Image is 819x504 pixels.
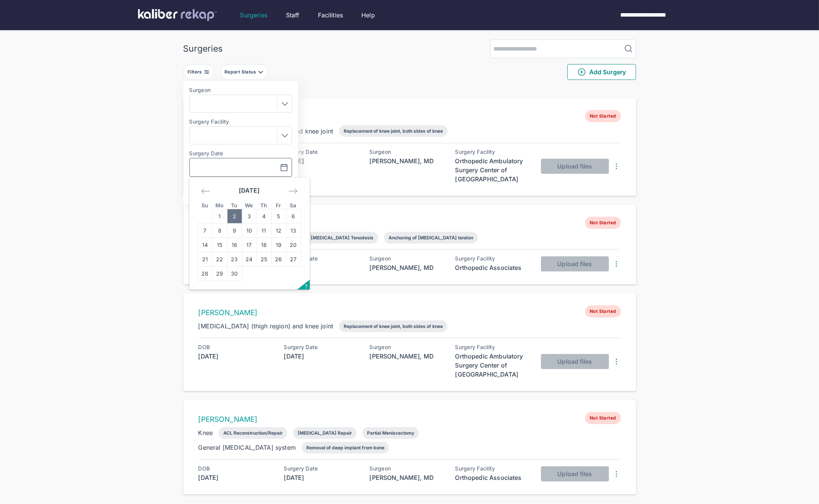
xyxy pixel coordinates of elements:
[361,11,375,20] a: Help
[455,256,531,262] div: Surgery Facility
[198,238,212,252] td: Sunday, September 14, 2025
[198,344,274,350] div: DOB
[557,358,592,365] span: Upload files
[612,259,621,268] img: DotsThreeVertical.31cb0eda.svg
[198,308,258,317] a: [PERSON_NAME]
[370,263,445,272] div: [PERSON_NAME], MD
[541,354,609,369] button: Upload files
[227,209,242,224] td: Tuesday, September 2, 2025
[189,87,292,93] label: Surgeon
[455,352,531,379] div: Orthopedic Ambulatory Surgery Center of [GEOGRAPHIC_DATA]
[541,466,609,481] button: Upload files
[220,64,268,80] button: Report Status
[585,110,621,122] span: Not Started
[227,238,242,252] td: Tuesday, September 16, 2025
[242,252,257,267] td: Wednesday, September 24, 2025
[286,238,301,252] td: Saturday, September 20, 2025
[258,69,264,75] img: filter-caret-down-grey.b3560631.svg
[541,159,609,174] button: Upload files
[242,224,257,238] td: Wednesday, September 10, 2025
[567,64,636,80] button: Add Surgery
[370,344,445,350] div: Surgeon
[227,224,242,238] td: Tuesday, September 9, 2025
[455,466,531,472] div: Surgery Facility
[183,43,223,54] div: Surgeries
[577,67,586,77] img: PlusCircleGreen.5fd88d77.svg
[257,224,271,238] td: Thursday, September 11, 2025
[455,263,531,272] div: Orthopedic Associates
[455,149,531,155] div: Surgery Facility
[585,217,621,229] span: Not Started
[189,119,292,125] label: Surgery Facility
[260,202,267,208] small: Th
[183,86,636,95] div: 2204 entries
[305,283,308,290] span: ?
[370,156,445,165] div: [PERSON_NAME], MD
[585,412,621,424] span: Not Started
[231,202,238,208] small: Tu
[198,415,258,424] a: [PERSON_NAME]
[455,156,531,184] div: Orthopedic Ambulatory Surgery Center of [GEOGRAPHIC_DATA]
[285,184,301,198] div: Move forward to switch to the next month.
[284,156,360,165] div: [DATE]
[138,9,217,21] img: kaliber labs logo
[257,209,271,224] td: Thursday, September 4, 2025
[257,252,271,267] td: Thursday, September 25, 2025
[284,256,360,262] div: Surgery Date
[187,69,204,75] div: Filters
[286,11,300,20] a: Staff
[284,352,360,361] div: [DATE]
[245,202,253,208] small: We
[344,128,443,134] div: Replacement of knee joint, both sides of knee
[227,267,242,281] td: Tuesday, September 30, 2025
[370,473,445,482] div: [PERSON_NAME], MD
[577,67,626,77] span: Add Surgery
[212,238,227,252] td: Monday, September 15, 2025
[224,69,258,75] div: Report Status
[271,252,286,267] td: Friday, September 26, 2025
[286,224,301,238] td: Saturday, September 13, 2025
[198,352,274,361] div: [DATE]
[198,443,296,452] div: General [MEDICAL_DATA] system
[198,428,213,437] div: Knee
[298,430,352,436] div: [MEDICAL_DATA] Repair
[212,224,227,238] td: Monday, September 8, 2025
[370,149,445,155] div: Surgeon
[271,224,286,238] td: Friday, September 12, 2025
[198,252,212,267] td: Sunday, September 21, 2025
[271,209,286,224] td: Friday, September 5, 2025
[198,322,333,331] div: [MEDICAL_DATA] (thigh region) and knee joint
[242,238,257,252] td: Wednesday, September 17, 2025
[239,187,260,194] strong: [DATE]
[455,473,531,482] div: Orthopedic Associates
[344,323,443,329] div: Replacement of knee joint, both sides of knee
[212,252,227,267] td: Monday, September 22, 2025
[612,357,621,366] img: DotsThreeVertical.31cb0eda.svg
[284,344,360,350] div: Surgery Date
[227,252,242,267] td: Tuesday, September 23, 2025
[297,280,310,290] button: Open the keyboard shortcuts panel.
[284,263,360,272] div: [DATE]
[198,466,274,472] div: DOB
[198,267,212,281] td: Sunday, September 28, 2025
[318,11,343,20] a: Facilities
[612,469,621,478] img: DotsThreeVertical.31cb0eda.svg
[271,238,286,252] td: Friday, September 19, 2025
[557,162,592,170] span: Upload files
[198,473,274,482] div: [DATE]
[585,305,621,317] span: Not Started
[370,256,445,262] div: Surgeon
[212,267,227,281] td: Monday, September 29, 2025
[257,238,271,252] td: Thursday, September 18, 2025
[284,466,360,472] div: Surgery Date
[389,235,473,241] div: Anchoring of [MEDICAL_DATA] tendon
[370,352,445,361] div: [PERSON_NAME], MD
[198,224,212,238] td: Sunday, September 7, 2025
[189,150,292,156] label: Surgery Date
[223,430,283,436] div: ACL Reconstruction/Repair
[240,11,267,20] div: Surgeries
[198,184,214,198] div: Move backward to switch to the previous month.
[455,344,531,350] div: Surgery Facility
